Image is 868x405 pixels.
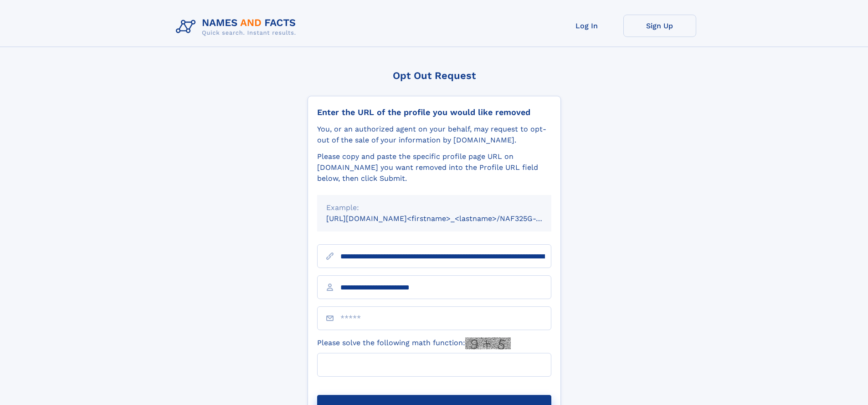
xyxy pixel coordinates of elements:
[550,15,623,37] a: Log In
[317,124,551,146] div: You, or an authorized agent on your behalf, may request to opt-out of the sale of your informatio...
[172,15,303,39] img: Logo Names and Facts
[326,202,542,213] div: Example:
[317,337,511,349] label: Please solve the following math function:
[326,214,569,223] small: [URL][DOMAIN_NAME]<firstname>_<lastname>/NAF325G-xxxxxxxx
[308,70,561,81] div: Opt Out Request
[317,151,551,184] div: Please copy and paste the specific profile page URL on [DOMAIN_NAME] you want removed into the Pr...
[317,107,551,117] div: Enter the URL of the profile you would like removed
[623,15,696,37] a: Sign Up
